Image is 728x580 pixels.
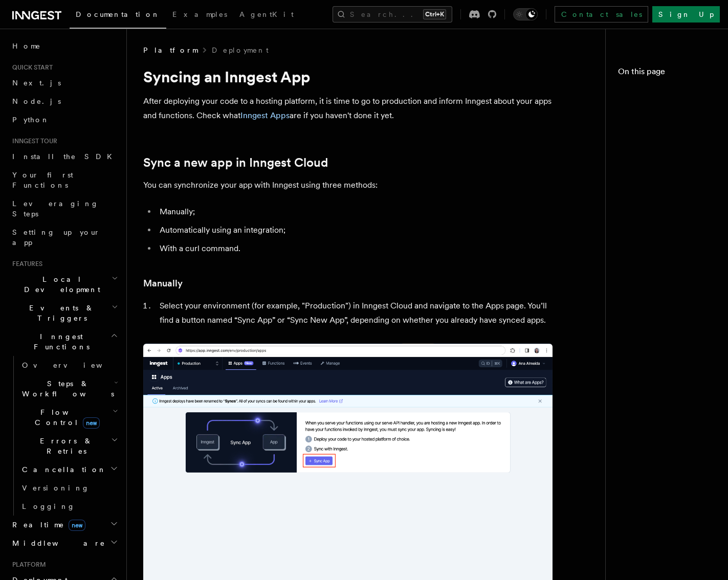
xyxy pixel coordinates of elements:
span: Next.js [12,79,61,87]
span: Local Development [8,274,112,295]
a: Manually [143,276,183,291]
span: Examples [172,10,227,18]
div: Inngest Functions [8,356,120,516]
span: Syncing an Inngest App [622,86,716,106]
a: Leveraging Steps [8,194,120,223]
span: AgentKit [239,10,294,18]
a: Examples [166,3,233,28]
a: Deployment [212,45,269,55]
a: Curl command [630,217,716,235]
a: Home [8,37,120,55]
a: Inngest Apps [240,110,290,120]
span: Inngest Functions [8,331,111,352]
span: How to resync manually [634,327,716,358]
span: Troubleshooting [628,366,722,376]
span: Manually [634,164,692,174]
button: Inngest Functions [8,327,120,356]
span: Setting up your app [12,228,100,247]
a: Next.js [8,74,120,92]
a: Contact sales [555,6,648,23]
span: Node.js [12,97,61,105]
button: Steps & Workflows [18,374,120,403]
span: Errors & Retries [18,436,111,456]
li: Automatically using an integration; [157,223,553,237]
li: Select your environment (for example, "Production") in Inngest Cloud and navigate to the Apps pag... [157,299,553,327]
a: AgentKit [233,3,300,28]
button: Local Development [8,270,120,299]
span: Versioning [22,484,90,492]
span: Platform [8,561,46,569]
li: With a curl command. [157,241,553,256]
span: Documentation [76,10,160,18]
span: When to resync Vercel apps manually [634,278,716,319]
button: Flow Controlnew [18,403,120,432]
a: Syncing an Inngest App [618,82,716,110]
span: Features [8,260,42,268]
button: Toggle dark mode [513,8,538,20]
button: Cancellation [18,460,120,479]
a: Sync a new app in Inngest Cloud [624,110,716,160]
span: Flow Control [18,407,113,428]
a: Setting up your app [8,223,120,252]
a: Sign Up [652,6,720,23]
span: Logging [22,502,75,510]
span: Realtime [8,520,85,530]
a: Install the SDK [8,147,120,166]
li: Manually; [157,205,553,219]
kbd: Ctrl+K [423,9,446,19]
span: Events & Triggers [8,303,112,323]
a: Your first Functions [8,166,120,194]
a: Python [8,110,120,129]
p: You can synchronize your app with Inngest using three methods: [143,178,553,192]
button: Events & Triggers [8,299,120,327]
span: new [83,417,100,429]
span: Install the SDK [12,152,118,161]
button: Realtimenew [8,516,120,534]
span: Curl command [634,221,715,231]
span: Inngest tour [8,137,57,145]
span: Your first Functions [12,171,73,189]
a: How to resync manually [630,323,716,362]
span: Quick start [8,63,53,72]
span: Sync a new app in Inngest Cloud [628,115,716,155]
span: Platform [143,45,197,55]
a: Documentation [70,3,166,29]
button: Search...Ctrl+K [333,6,452,23]
span: Steps & Workflows [18,378,114,399]
span: How and when to resync an app [628,239,716,270]
a: Manually [630,160,716,178]
button: Errors & Retries [18,432,120,460]
span: Leveraging Steps [12,199,99,218]
span: Python [12,116,50,124]
span: Overview [22,361,127,369]
a: Versioning [18,479,120,497]
p: After deploying your code to a hosting platform, it is time to go to production and inform Innges... [143,94,553,123]
span: Cancellation [18,464,106,475]
a: Automatically using an integration [630,178,716,217]
span: new [69,520,85,531]
a: Sync a new app in Inngest Cloud [143,155,328,170]
a: How and when to resync an app [624,235,716,274]
span: Middleware [8,538,105,548]
h4: On this page [618,65,716,82]
a: Overview [18,356,120,374]
a: Logging [18,497,120,516]
a: When to resync Vercel apps manually [630,274,716,323]
span: Home [12,41,41,51]
a: Troubleshooting [624,362,716,381]
button: Middleware [8,534,120,552]
span: Automatically using an integration [634,182,716,213]
a: Node.js [8,92,120,110]
h1: Syncing an Inngest App [143,68,553,86]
